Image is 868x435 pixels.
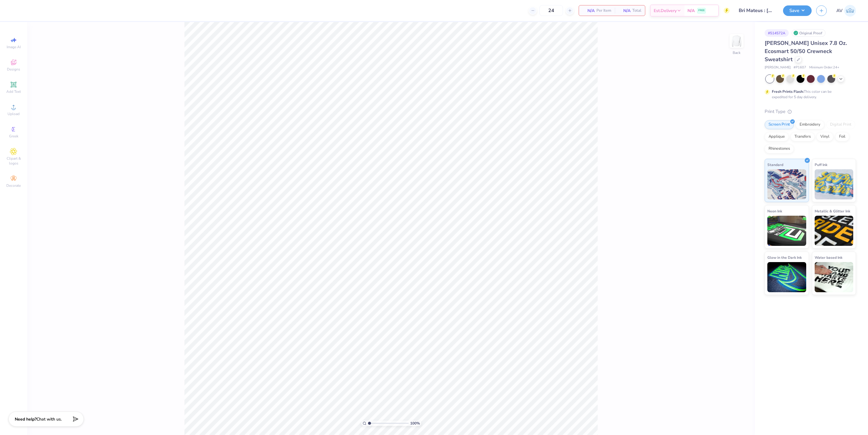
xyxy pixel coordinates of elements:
[7,45,21,49] span: Image AI
[815,208,850,214] span: Metallic & Glitter Ink
[767,262,806,292] img: Glow in the Dark Ink
[618,8,631,14] span: N/A
[765,65,791,70] span: [PERSON_NAME]
[698,8,705,13] span: FREE
[765,132,789,141] div: Applique
[794,65,806,70] span: # P1607
[772,89,846,100] div: This color can be expedited for 5 day delivery.
[654,8,677,14] span: Est. Delivery
[767,161,783,168] span: Standard
[539,5,563,16] input: – –
[815,161,827,168] span: Puff Ink
[835,132,849,141] div: Foil
[687,8,695,14] span: N/A
[733,50,741,55] div: Back
[596,8,611,14] span: Per Item
[734,5,778,17] input: Untitled Design
[36,416,62,422] span: Chat with us.
[815,254,842,261] span: Water based Ink
[765,144,794,153] div: Rhinestones
[6,183,21,188] span: Decorate
[815,216,854,246] img: Metallic & Glitter Ink
[836,7,843,14] span: AV
[792,29,826,37] div: Original Proof
[783,5,812,16] button: Save
[796,120,824,129] div: Embroidery
[583,8,595,14] span: N/A
[9,134,18,139] span: Greek
[8,111,20,116] span: Upload
[765,39,847,63] span: [PERSON_NAME] Unisex 7.8 Oz. Ecosmart 50/50 Crewneck Sweatshirt
[844,5,856,17] img: Aargy Velasco
[767,254,802,261] span: Glow in the Dark Ink
[765,29,789,37] div: # 514572A
[826,120,855,129] div: Digital Print
[765,120,794,129] div: Screen Print
[791,132,815,141] div: Transfers
[731,35,743,47] img: Back
[632,8,641,14] span: Total
[767,216,806,246] img: Neon Ink
[7,67,20,72] span: Designs
[815,169,854,199] img: Puff Ink
[15,416,36,422] strong: Need help?
[815,262,854,292] img: Water based Ink
[767,169,806,199] img: Standard
[836,5,856,17] a: AV
[6,89,21,94] span: Add Text
[765,108,856,115] div: Print Type
[772,89,804,94] strong: Fresh Prints Flash:
[767,208,782,214] span: Neon Ink
[816,132,833,141] div: Vinyl
[809,65,839,70] span: Minimum Order: 24 +
[410,421,420,426] span: 100 %
[3,156,24,166] span: Clipart & logos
